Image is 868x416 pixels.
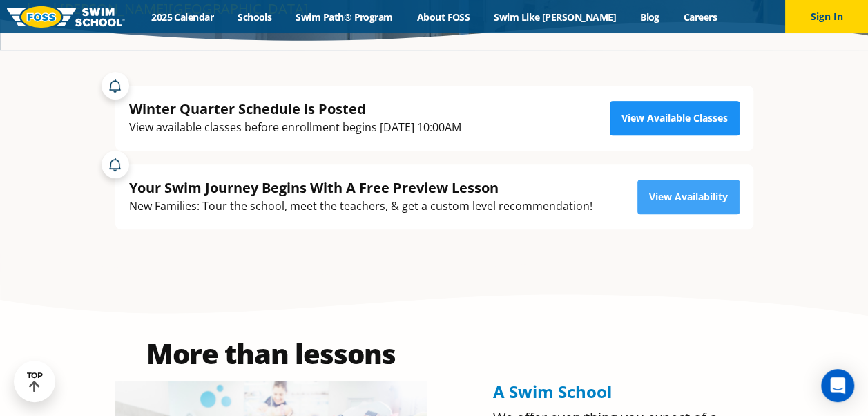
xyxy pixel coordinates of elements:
div: Open Intercom Messenger [821,369,854,402]
a: View Available Classes [610,101,740,135]
a: Swim Path® Program [284,10,405,23]
a: Careers [671,10,729,23]
div: TOP [27,371,43,393]
span: A Swim School [493,380,612,403]
a: 2025 Calendar [139,10,226,23]
a: View Availability [637,180,740,214]
a: About FOSS [405,10,482,23]
img: FOSS Swim School Logo [7,6,125,28]
div: Winter Quarter Schedule is Posted [129,100,461,118]
div: Your Swim Journey Begins With A Free Preview Lesson [129,178,592,197]
a: Swim Like [PERSON_NAME] [482,10,628,23]
a: Schools [226,10,284,23]
a: Blog [628,10,671,23]
h2: More than lessons [115,340,427,368]
div: View available classes before enrollment begins [DATE] 10:00AM [129,118,461,137]
div: New Families: Tour the school, meet the teachers, & get a custom level recommendation! [129,197,592,216]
